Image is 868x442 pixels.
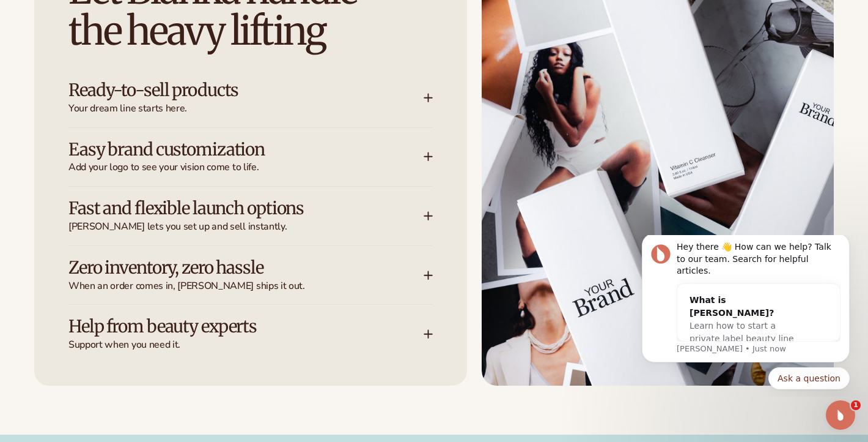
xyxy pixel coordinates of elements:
h3: Easy brand customization [68,140,387,159]
h3: Ready-to-sell products [68,81,387,100]
span: Add your logo to see your vision come to life. [68,161,424,174]
span: Learn how to start a private label beauty line with [PERSON_NAME] [66,86,171,121]
div: Hey there 👋 How can we help? Talk to our team. Search for helpful articles. [53,6,217,42]
h3: Help from beauty experts [68,317,387,336]
p: Message from Lee, sent Just now [53,108,217,119]
span: When an order comes in, [PERSON_NAME] ships it out. [68,280,424,293]
span: 1 [851,400,861,410]
h3: Zero inventory, zero hassle [68,258,387,277]
iframe: Intercom live chat [826,400,855,430]
button: Quick reply: Ask a question [145,132,226,154]
div: What is [PERSON_NAME]? [66,59,180,84]
span: Support when you need it. [68,339,424,351]
span: Your dream line starts here. [68,102,424,115]
span: [PERSON_NAME] lets you set up and sell instantly. [68,220,424,233]
div: Message content [53,6,217,107]
h3: Fast and flexible launch options [68,199,387,218]
div: Quick reply options [18,132,226,154]
div: What is [PERSON_NAME]?Learn how to start a private label beauty line with [PERSON_NAME] [54,49,192,133]
img: Profile image for Lee [28,9,47,29]
iframe: Intercom notifications message [623,235,868,397]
